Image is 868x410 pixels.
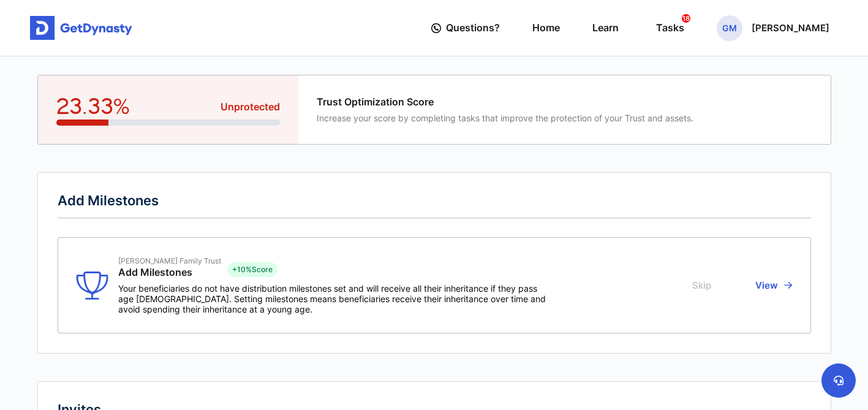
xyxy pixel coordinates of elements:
[317,113,693,123] span: Increase your score by completing tasks that improve the protection of your Trust and assets.
[717,15,829,41] button: GM[PERSON_NAME]
[221,100,280,114] span: Unprotected
[752,23,829,33] p: [PERSON_NAME]
[692,256,715,314] button: Skip
[431,10,500,45] a: Questions?
[717,15,742,41] span: GM
[592,10,619,45] a: Learn
[752,256,792,314] button: View
[651,10,684,45] a: Tasks18
[56,94,130,120] span: 23.33%
[118,256,221,265] span: [PERSON_NAME] Family Trust
[682,14,690,23] span: 18
[532,10,560,45] a: Home
[118,267,221,278] span: Add Milestones
[30,16,132,40] img: Get started for free with Dynasty Trust Company
[446,17,500,39] span: Questions?
[58,192,811,219] h2: Add Milestones
[656,17,684,39] div: Tasks
[118,283,549,314] span: Your beneficiaries do not have distribution milestones set and will receive all their inheritance...
[227,262,277,277] div: + 10% Score
[317,96,693,108] span: Trust Optimization Score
